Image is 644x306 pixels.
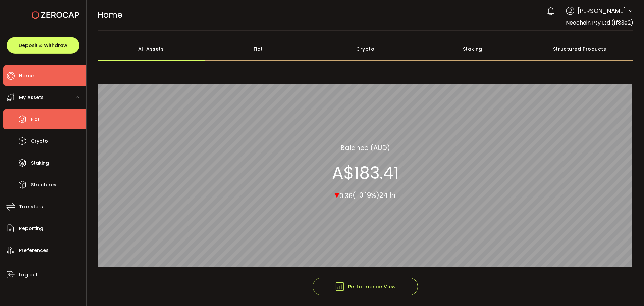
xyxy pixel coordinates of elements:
[31,158,49,168] span: Staking
[19,202,43,212] span: Transfers
[334,187,339,202] span: ▾
[335,281,396,292] span: Performance View
[313,278,418,295] button: Performance View
[98,37,205,61] div: All Assets
[312,37,419,61] div: Crypto
[31,115,40,124] span: Fiat
[419,37,526,61] div: Staking
[98,9,122,21] span: Home
[19,71,34,81] span: Home
[610,274,644,306] iframe: Chat Widget
[19,246,49,255] span: Preferences
[19,224,43,233] span: Reporting
[205,37,312,61] div: Fiat
[566,19,633,27] span: Neochain Pty Ltd (ff83e2)
[379,190,396,200] span: 24 hr
[353,190,379,200] span: (-0.19%)
[31,136,48,146] span: Crypto
[19,43,67,48] span: Deposit & Withdraw
[578,6,626,15] span: [PERSON_NAME]
[7,37,79,54] button: Deposit & Withdraw
[332,163,399,183] section: A$183.41
[19,270,38,280] span: Log out
[526,37,634,61] div: Structured Products
[339,191,353,200] span: 0.36
[340,142,390,152] section: Balance (AUD)
[31,180,56,190] span: Structures
[19,93,44,102] span: My Assets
